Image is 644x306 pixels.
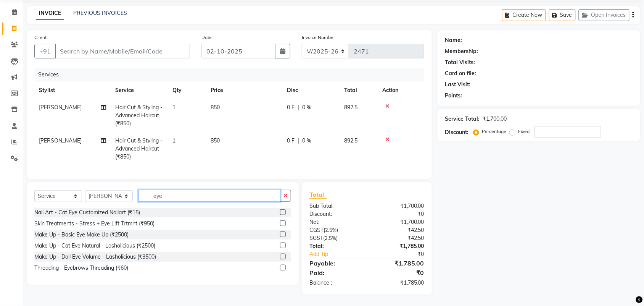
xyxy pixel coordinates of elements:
[34,220,155,228] div: Skin Treatments - Stress + Eye Lift Trtmnt (₹950)
[34,34,47,41] label: Client
[482,128,507,135] label: Percentage
[211,137,220,144] span: 850
[34,242,155,250] div: Make Up - Cat Eye Natural - Lasholicious (₹2500)
[309,191,327,199] span: Total
[445,81,471,89] div: Last Visit:
[367,234,430,242] div: ₹42.50
[309,227,324,233] span: CGST
[367,226,430,234] div: ₹42.50
[344,137,357,144] span: 892.5
[445,92,462,100] div: Points:
[34,82,111,99] th: Stylist
[502,9,546,21] button: Create New
[445,47,478,55] div: Membership:
[367,210,430,218] div: ₹0
[518,128,530,135] label: Fixed
[304,250,377,258] a: Add Tip
[287,137,295,145] span: 0 F
[206,82,282,99] th: Price
[302,34,335,41] label: Invoice Number
[302,104,311,112] span: 0 %
[304,268,367,277] div: Paid:
[201,34,212,41] label: Date
[302,137,311,145] span: 0 %
[367,279,430,287] div: ₹1,785.00
[377,250,430,258] div: ₹0
[325,227,336,233] span: 2.5%
[367,202,430,210] div: ₹1,700.00
[309,235,323,241] span: SGST
[483,115,507,123] div: ₹1,700.00
[340,82,378,99] th: Total
[445,128,469,136] div: Discount:
[168,82,206,99] th: Qty
[304,259,367,268] div: Payable:
[304,210,367,218] div: Discount:
[115,104,163,127] span: Hair Cut & Styling - Advanced Haircut (₹850)
[34,231,129,239] div: Make Up - Basic Eye Make Up (₹2500)
[304,242,367,250] div: Total:
[344,104,357,111] span: 892.5
[211,104,220,111] span: 850
[111,82,168,99] th: Service
[367,259,430,268] div: ₹1,785.00
[55,44,190,58] input: Search by Name/Mobile/Email/Code
[172,137,175,144] span: 1
[445,115,480,123] div: Service Total:
[287,104,295,112] span: 0 F
[172,104,175,111] span: 1
[298,104,299,112] span: |
[34,264,128,272] div: Threading - Eyebrows Threading (₹60)
[445,70,477,78] div: Card on file:
[304,279,367,287] div: Balance :
[39,137,82,144] span: [PERSON_NAME]
[282,82,340,99] th: Disc
[445,58,475,66] div: Total Visits:
[304,202,367,210] div: Sub Total:
[39,104,82,111] span: [PERSON_NAME]
[445,36,462,44] div: Name:
[34,209,140,217] div: Nail Art - Cat Eye Customized Nailart (₹15)
[34,44,56,58] button: +91
[138,190,280,202] input: Search or Scan
[304,226,367,234] div: ( )
[35,68,430,82] div: Services
[549,9,576,21] button: Save
[378,82,424,99] th: Action
[325,235,336,241] span: 2.5%
[298,137,299,145] span: |
[73,10,127,16] a: PREVIOUS INVOICES
[367,218,430,226] div: ₹1,700.00
[34,253,156,261] div: Make Up - Doll Eye Volume - Lasholicious (₹3500)
[304,234,367,242] div: ( )
[367,242,430,250] div: ₹1,785.00
[36,6,64,20] a: INVOICE
[579,9,630,21] button: Open Invoices
[115,137,163,160] span: Hair Cut & Styling - Advanced Haircut (₹850)
[367,268,430,277] div: ₹0
[304,218,367,226] div: Net:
